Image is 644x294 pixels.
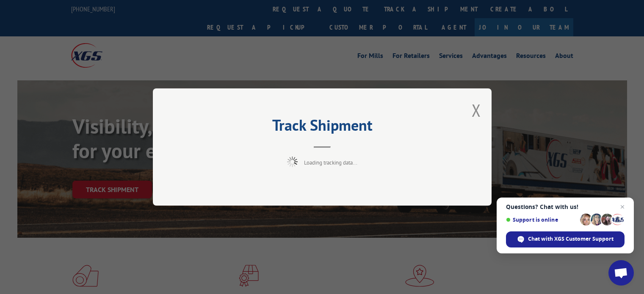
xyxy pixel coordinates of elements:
[506,217,577,223] span: Support is online
[304,159,357,166] span: Loading tracking data...
[617,202,627,212] span: Close chat
[506,203,625,210] span: Questions? Chat with us!
[608,260,634,286] div: Open chat
[195,119,449,135] h2: Track Shipment
[472,99,481,121] button: Close modal
[528,235,614,243] span: Chat with XGS Customer Support
[506,231,625,247] div: Chat with XGS Customer Support
[287,157,298,167] img: xgs-loading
